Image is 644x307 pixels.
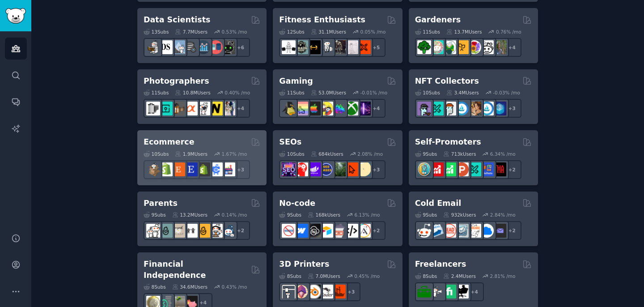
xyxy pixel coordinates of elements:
[209,102,223,115] img: Nikon
[415,29,440,35] div: 11 Sub s
[367,160,386,179] div: + 3
[415,259,466,270] h2: Freelancers
[209,162,223,176] img: ecommercemarketing
[503,221,521,240] div: + 2
[307,162,321,176] img: seogrowth
[492,224,506,238] img: EmailOutreach
[222,151,247,157] div: 1.67 % /mo
[430,162,444,176] img: youtubepromotion
[294,102,308,115] img: CozyGamers
[159,40,173,54] img: datascience
[209,224,223,238] img: parentsofmultiples
[417,224,431,238] img: sales
[282,285,296,298] img: 3Dprinting
[196,102,210,115] img: canon
[146,224,160,238] img: daddit
[222,284,247,290] div: 0.43 % /mo
[344,40,358,54] img: physicaltherapy
[307,102,321,115] img: macgaming
[279,76,313,87] h2: Gaming
[503,38,521,57] div: + 4
[294,162,308,176] img: TechSEO
[467,224,481,238] img: b2b_sales
[503,160,521,179] div: + 2
[196,40,210,54] img: analytics
[282,162,296,176] img: SEO_Digital_Marketing
[319,40,333,54] img: weightroom
[308,212,340,218] div: 168k Users
[159,162,173,176] img: shopify
[307,285,321,298] img: blender
[144,259,248,281] h2: Financial Independence
[171,162,185,176] img: Etsy
[159,102,173,115] img: streetphotography
[455,285,469,298] img: Freelancers
[282,40,296,54] img: GYM
[159,224,173,238] img: SingleParents
[503,99,521,118] div: + 3
[225,90,250,96] div: 0.40 % /mo
[415,136,481,148] h2: Self-Promoters
[279,198,315,209] h2: No-code
[144,212,166,218] div: 9 Sub s
[355,212,380,218] div: 6.13 % /mo
[222,29,247,35] div: 0.53 % /mo
[332,285,346,298] img: FixMyPrint
[492,102,506,115] img: DigitalItems
[184,162,198,176] img: EtsySellers
[446,90,479,96] div: 3.4M Users
[344,224,358,238] img: NoCodeMovement
[307,224,321,238] img: NoCodeSaaS
[279,273,301,279] div: 8 Sub s
[184,224,198,238] img: toddlers
[146,40,160,54] img: MachineLearning
[231,160,250,179] div: + 3
[332,224,346,238] img: nocodelowcode
[184,102,198,115] img: SonyAlpha
[467,40,481,54] img: flowers
[144,14,210,26] h2: Data Scientists
[144,284,166,290] div: 8 Sub s
[446,29,482,35] div: 13.7M Users
[332,162,346,176] img: Local_SEO
[279,14,365,26] h2: Fitness Enthusiasts
[417,102,431,115] img: NFTExchange
[146,102,160,115] img: analog
[175,90,210,96] div: 10.8M Users
[360,29,386,35] div: 0.05 % /mo
[417,162,431,176] img: AppIdeas
[311,90,346,96] div: 53.0M Users
[344,162,358,176] img: GoogleSearchConsole
[357,151,383,157] div: 2.08 % /mo
[415,14,461,26] h2: Gardeners
[144,136,195,148] h2: Ecommerce
[442,40,456,54] img: SavageGarden
[279,29,304,35] div: 12 Sub s
[443,212,476,218] div: 932k Users
[442,162,456,176] img: selfpromotion
[172,284,208,290] div: 34.6M Users
[146,162,160,176] img: dropship
[465,282,484,301] div: + 4
[467,162,481,176] img: alphaandbetausers
[455,40,469,54] img: GardeningUK
[367,221,386,240] div: + 2
[360,90,388,96] div: -0.01 % /mo
[430,285,444,298] img: freelance_forhire
[354,273,380,279] div: 0.45 % /mo
[492,162,506,176] img: TestMyApp
[442,224,456,238] img: LeadGeneration
[480,102,494,115] img: OpenseaMarket
[319,224,333,238] img: Airtable
[294,285,308,298] img: 3Dmodeling
[171,102,185,115] img: AnalogCommunity
[5,8,26,24] img: GummySearch logo
[171,224,185,238] img: beyondthebump
[294,224,308,238] img: webflow
[467,102,481,115] img: CryptoArt
[415,151,437,157] div: 9 Sub s
[367,99,386,118] div: + 4
[319,285,333,298] img: ender3
[172,212,208,218] div: 13.2M Users
[357,224,371,238] img: Adalo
